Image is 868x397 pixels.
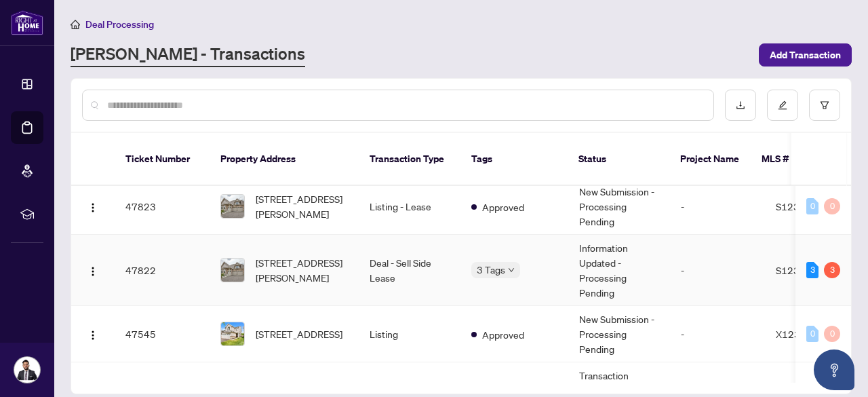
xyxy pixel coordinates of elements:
[482,200,524,214] span: Approved
[477,262,505,278] span: 3 Tags
[115,133,210,186] th: Ticket Number
[11,10,43,35] img: logo
[814,349,854,390] button: Open asap
[87,266,98,277] img: Logo
[71,20,80,29] span: home
[87,330,98,341] img: Logo
[115,178,210,235] td: 47823
[806,198,818,214] div: 0
[568,235,670,306] td: Information Updated - Processing Pending
[670,235,765,306] td: -
[71,43,305,67] a: [PERSON_NAME] - Transactions
[824,198,840,214] div: 0
[256,326,342,341] span: [STREET_ADDRESS]
[568,133,669,186] th: Status
[221,195,244,218] img: thumbnail-img
[820,100,829,110] span: filter
[776,200,830,212] span: S12307552
[82,323,104,345] button: Logo
[210,133,359,186] th: Property Address
[568,178,670,235] td: New Submission - Processing Pending
[759,43,852,67] button: Add Transaction
[770,44,841,66] span: Add Transaction
[82,195,104,217] button: Logo
[115,306,210,362] td: 47545
[776,328,831,340] span: X12328089
[82,259,104,281] button: Logo
[221,322,244,345] img: thumbnail-img
[669,133,751,186] th: Project Name
[359,178,460,235] td: Listing - Lease
[751,133,832,186] th: MLS #
[359,306,460,362] td: Listing
[115,235,210,306] td: 47822
[670,306,765,362] td: -
[776,264,830,276] span: S12307552
[14,357,40,383] img: Profile Icon
[568,306,670,362] td: New Submission - Processing Pending
[806,326,818,342] div: 0
[778,100,787,110] span: edit
[256,255,348,285] span: [STREET_ADDRESS][PERSON_NAME]
[482,327,524,342] span: Approved
[359,235,460,306] td: Deal - Sell Side Lease
[670,178,765,235] td: -
[85,18,154,31] span: Deal Processing
[256,191,348,221] span: [STREET_ADDRESS][PERSON_NAME]
[809,90,840,121] button: filter
[725,90,756,121] button: download
[824,326,840,342] div: 0
[824,262,840,278] div: 3
[806,262,818,278] div: 3
[460,133,568,186] th: Tags
[767,90,798,121] button: edit
[736,100,745,110] span: download
[221,259,244,282] img: thumbnail-img
[508,267,515,273] span: down
[87,202,98,213] img: Logo
[359,133,460,186] th: Transaction Type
